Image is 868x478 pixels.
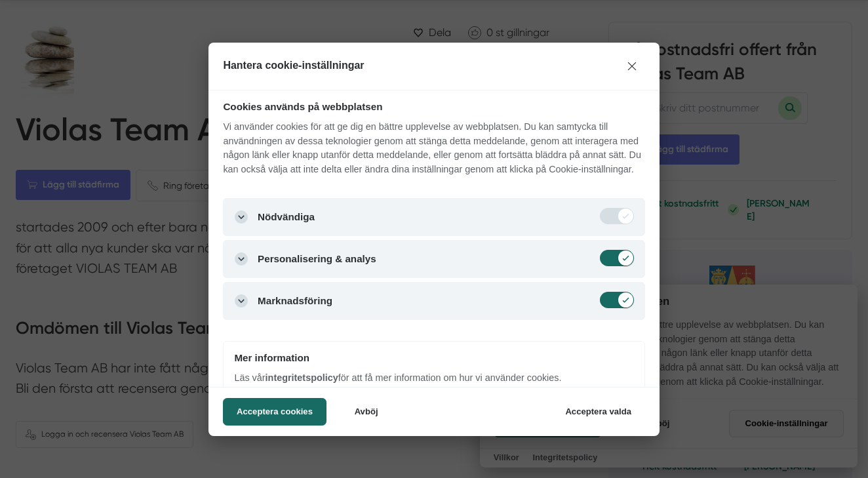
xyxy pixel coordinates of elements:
[223,282,644,320] button: Marknadsföring
[223,120,644,176] p: Vi använder cookies för att ge dig en bättre upplevelse av webbplatsen. Du kan samtycka till anvä...
[619,53,645,79] button: Stäng
[223,198,644,236] button: Nödvändiga
[223,398,326,426] button: Acceptera cookies
[330,398,403,426] button: Avböj
[223,60,597,71] h2: Hantera cookie-inställningar
[234,352,309,363] div: Mer information
[552,398,645,426] button: Acceptera valda
[223,240,644,278] button: Personalisering & analys
[234,371,633,386] p: Läs vår för att få mer information om hur vi använder cookies.
[223,101,382,112] div: Cookies används på webbplatsen
[266,372,338,383] a: integritetspolicy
